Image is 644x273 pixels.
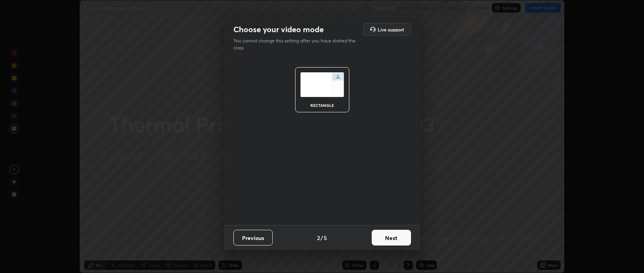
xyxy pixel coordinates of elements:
[321,234,323,242] h4: /
[233,37,361,51] p: You cannot change this setting after you have started the class
[300,72,344,97] img: normalScreenIcon.ae25ed63.svg
[324,234,327,242] h4: 5
[233,24,324,35] h2: Choose your video mode
[233,230,273,246] button: Previous
[378,27,404,32] h5: Live support
[306,103,338,107] div: rectangle
[372,230,411,246] button: Next
[317,234,320,242] h4: 2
